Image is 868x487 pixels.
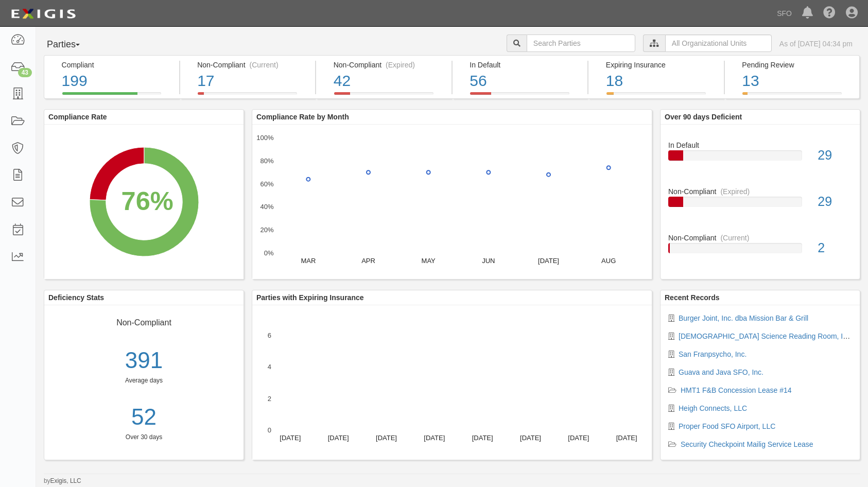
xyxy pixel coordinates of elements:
[679,368,763,376] a: Guava and Java SFO, Inc.
[665,293,720,302] b: Recent Records
[334,70,444,92] div: 42
[668,132,852,186] a: In Default29
[48,293,104,302] b: Deficiency Stats
[568,434,589,442] text: [DATE]
[679,422,775,430] a: Proper Food SFO Airport, LLC
[742,70,852,92] div: 13
[779,39,853,49] div: As of [DATE] 04:34 pm
[681,386,792,394] a: HMT1 F&B Concession Lease #14
[472,434,493,442] text: [DATE]
[260,203,273,211] text: 40%
[44,401,244,433] a: 52
[772,3,797,24] a: SFO
[470,60,580,70] div: In Default
[538,257,559,265] text: [DATE]
[50,477,81,484] a: Exigis, LLC
[616,434,637,442] text: [DATE]
[661,233,860,243] div: Non-Compliant
[588,92,724,100] a: Expiring Insurance18
[823,7,836,20] i: Help Center - Complianz
[527,34,635,52] input: Search Parties
[62,70,171,92] div: 199
[280,434,301,442] text: [DATE]
[121,183,173,220] div: 76%
[52,313,236,329] div: Non-Compliant
[44,477,81,485] small: by
[606,60,716,70] div: Expiring Insurance
[268,426,271,434] text: 0
[48,113,107,121] b: Compliance Rate
[252,125,652,279] svg: A chart.
[661,132,860,150] div: In Default
[256,134,274,142] text: 100%
[260,157,273,165] text: 80%
[606,70,716,92] div: 18
[482,257,495,265] text: JUN
[720,186,750,197] div: (Expired)
[268,394,271,402] text: 2
[180,92,316,100] a: Non-Compliant(Current)17
[44,376,244,385] div: Average days
[334,60,444,70] div: Non-Compliant (Expired)
[665,34,772,52] input: All Organizational Units
[62,60,171,70] div: Compliant
[668,186,852,233] a: Non-Compliant(Expired)29
[301,257,316,265] text: MAR
[44,344,244,377] div: 391
[601,257,616,265] text: AUG
[679,314,808,322] a: Burger Joint, Inc. dba Mission Bar & Grill
[264,249,274,257] text: 0%
[250,60,279,70] div: (Current)
[197,60,307,70] div: Non-Compliant (Current)
[422,257,436,265] text: MAY
[328,434,349,442] text: [DATE]
[679,350,747,358] a: San Franpsycho, Inc.
[260,180,273,187] text: 60%
[316,92,452,100] a: Non-Compliant(Expired)42
[661,186,860,197] div: Non-Compliant
[681,440,813,448] a: Security Checkpoint Mailig Service Lease
[252,305,652,460] svg: A chart.
[668,233,852,264] a: Non-Compliant(Current)2
[8,5,79,23] img: logo-5460c22ac91f19d4615b14bd174203de0afe785f0fc80cf4dbbc73dc1793850b.png
[197,70,307,92] div: 17
[810,146,860,165] div: 29
[520,434,541,442] text: [DATE]
[742,60,852,70] div: Pending Review
[720,233,749,243] div: (Current)
[725,92,860,100] a: Pending Review13
[44,433,244,442] div: Over 30 days
[256,113,349,121] b: Compliance Rate by Month
[361,257,375,265] text: APR
[453,92,588,100] a: In Default56
[679,332,853,340] a: [DEMOGRAPHIC_DATA] Science Reading Room, Inc.
[18,68,32,77] div: 43
[268,363,271,371] text: 4
[810,239,860,257] div: 2
[470,70,580,92] div: 56
[44,125,244,279] svg: A chart.
[268,332,271,339] text: 6
[44,92,179,100] a: Compliant199
[256,293,364,302] b: Parties with Expiring Insurance
[665,113,742,121] b: Over 90 days Deficient
[679,404,747,412] a: Heigh Connects, LLC
[386,60,415,70] div: (Expired)
[424,434,445,442] text: [DATE]
[260,226,273,234] text: 20%
[376,434,397,442] text: [DATE]
[44,34,121,55] button: Parties
[810,193,860,211] div: 29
